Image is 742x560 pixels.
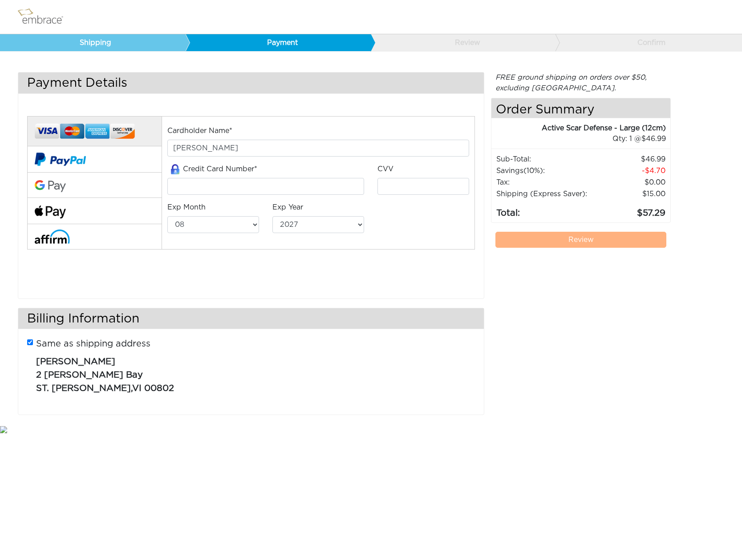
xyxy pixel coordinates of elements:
span: VI [132,384,142,393]
h4: Order Summary [491,98,670,118]
td: 46.99 [589,153,666,165]
label: Same as shipping address [36,337,150,351]
td: Sub-Total: [496,153,589,165]
td: 0.00 [589,177,666,188]
img: fullApplePay.png [35,205,66,218]
img: credit-cards.png [35,121,135,142]
span: 46.99 [641,135,666,142]
div: FREE ground shipping on orders over $50, excluding [GEOGRAPHIC_DATA]. [491,72,671,93]
a: Confirm [555,34,741,51]
a: Review [495,232,666,248]
img: Google-Pay-Logo.svg [35,180,66,193]
span: (10%) [523,167,543,174]
span: 2 [PERSON_NAME] Bay [36,371,143,379]
img: logo.png [16,6,73,28]
img: amazon-lock.png [167,164,183,174]
h3: Payment Details [18,73,484,93]
div: 1 @ [503,133,666,144]
a: Payment [185,34,371,51]
a: Review [370,34,556,51]
label: Credit Card Number* [167,164,257,175]
label: Exp Year [272,202,303,213]
p: , [36,351,468,395]
h3: Billing Information [18,308,484,329]
td: Shipping (Express Saver): [496,188,589,200]
label: CVV [377,164,393,174]
label: Exp Month [167,202,206,213]
td: Savings : [496,165,589,177]
td: $15.00 [589,188,666,200]
td: 57.29 [589,200,666,220]
img: affirm-logo.svg [35,230,70,243]
td: Tax: [496,177,589,188]
img: paypal-v2.png [35,146,86,172]
td: Total: [496,200,589,220]
label: Cardholder Name* [167,125,232,136]
span: ST. [PERSON_NAME] [36,384,131,393]
div: Active Scar Defense - Large (12cm) [491,123,666,133]
span: 00802 [144,384,174,393]
td: 4.70 [589,165,666,177]
span: [PERSON_NAME] [36,357,115,366]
